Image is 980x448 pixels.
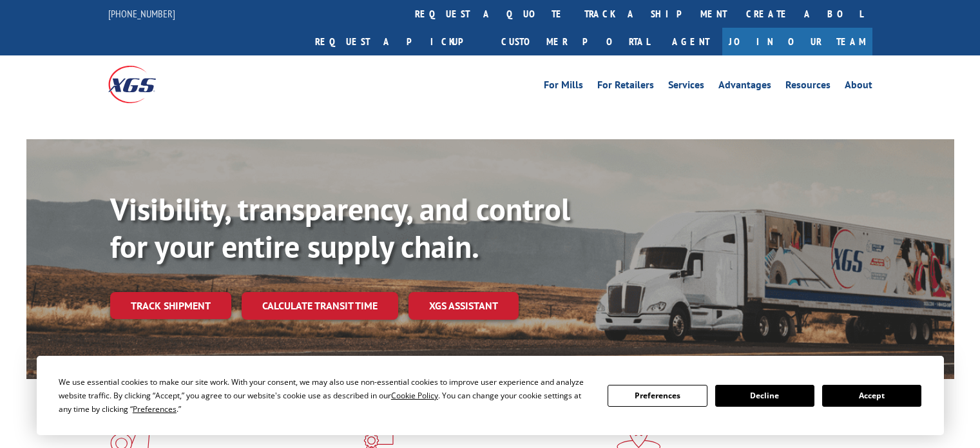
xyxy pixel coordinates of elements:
[597,80,654,94] a: For Retailers
[608,385,707,407] button: Preferences
[110,189,570,266] b: Visibility, transparency, and control for your entire supply chain.
[845,80,872,94] a: About
[544,80,583,94] a: For Mills
[659,28,722,55] a: Agent
[133,404,177,414] span: Preferences
[37,356,944,435] div: Cookie Consent Prompt
[785,80,831,94] a: Resources
[59,375,592,416] div: We use essential cookies to make our site work. With your consent, we may also use non-essential ...
[305,28,492,55] a: Request a pickup
[242,292,398,320] a: Calculate transit time
[108,7,175,20] a: [PHONE_NUMBER]
[715,385,814,407] button: Decline
[391,390,438,401] span: Cookie Policy
[718,80,771,94] a: Advantages
[822,385,921,407] button: Accept
[492,28,659,55] a: Customer Portal
[668,80,704,94] a: Services
[408,292,519,320] a: XGS ASSISTANT
[722,28,872,55] a: Join Our Team
[110,292,231,319] a: Track shipment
